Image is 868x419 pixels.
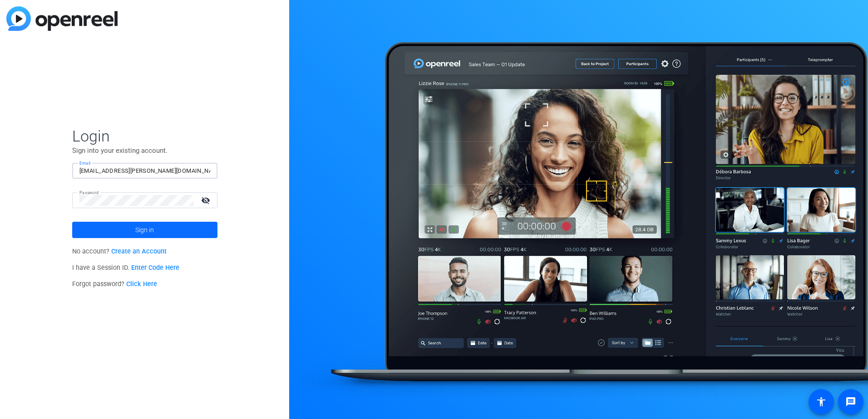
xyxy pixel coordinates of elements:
span: I have a Session ID. [72,264,180,272]
span: Login [72,127,217,146]
mat-icon: visibility_off [196,194,217,207]
p: Sign into your existing account. [72,146,217,156]
span: No account? [72,248,167,255]
input: Enter Email Address [79,166,210,176]
a: Enter Code Here [131,264,179,272]
span: Forgot password? [72,280,158,288]
span: Sign in [135,219,154,241]
mat-label: Email [79,161,91,166]
mat-icon: accessibility [816,396,827,407]
a: Create an Account [111,248,167,255]
img: blue-gradient.svg [6,6,118,31]
button: Sign in [72,222,217,238]
a: Click Here [126,280,157,288]
mat-icon: message [845,396,856,407]
mat-label: Password [79,190,99,195]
